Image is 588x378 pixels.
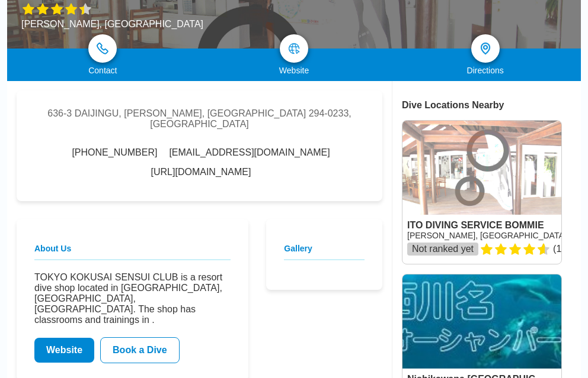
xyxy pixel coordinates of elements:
h2: About Us [34,244,231,260]
div: Website [199,66,390,75]
a: directions [471,34,500,63]
div: 636-3 DAIJINGU, [PERSON_NAME], [GEOGRAPHIC_DATA] 294-0233, [GEOGRAPHIC_DATA] [34,108,365,130]
a: Book a Dive [100,337,180,363]
a: map [280,34,308,63]
p: TOKYO KOKUSAI SENSUI CLUB is a resort dive shop located in [GEOGRAPHIC_DATA], [GEOGRAPHIC_DATA], ... [34,272,231,325]
img: map [288,43,300,54]
span: [PHONE_NUMBER] [72,147,157,158]
a: [URL][DOMAIN_NAME] [151,167,251,177]
div: Dive Locations Nearby [402,100,581,111]
img: phone [97,43,108,54]
div: [PERSON_NAME], [GEOGRAPHIC_DATA] [21,19,242,30]
div: Contact [7,66,199,75]
a: [PERSON_NAME], [GEOGRAPHIC_DATA] [407,231,567,240]
span: [EMAIL_ADDRESS][DOMAIN_NAME] [169,147,330,158]
a: Website [34,338,94,363]
img: directions [478,41,493,56]
h2: Gallery [284,244,365,260]
div: Directions [389,66,581,75]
